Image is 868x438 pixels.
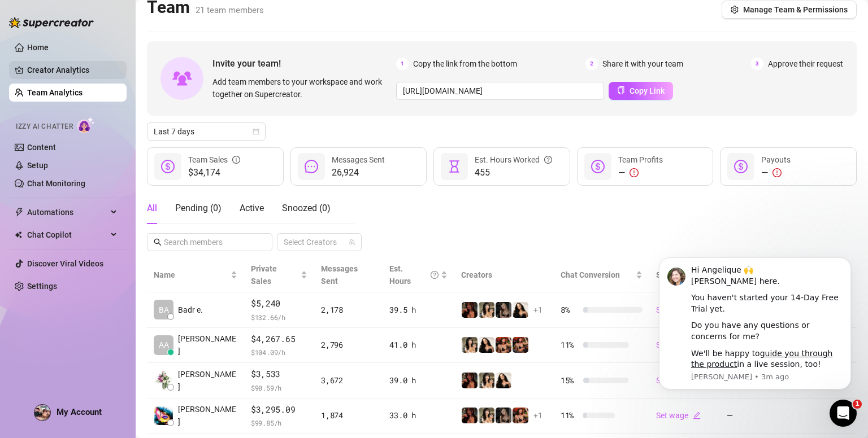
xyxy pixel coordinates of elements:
[496,373,511,388] img: mads
[853,400,862,409] span: 1
[496,408,511,423] img: Rolyat
[768,58,843,70] span: Approve their request
[178,332,237,357] span: [PERSON_NAME]
[212,76,392,100] span: Add team members to your workspace and work together on Supercreator.
[609,82,673,100] button: Copy Link
[602,58,683,70] span: Share it with your team
[642,240,868,408] iframe: Intercom notifications message
[513,302,528,318] img: mads
[630,168,639,177] span: exclamation-circle
[462,337,478,353] img: Candylion
[396,58,409,70] span: 1
[34,405,50,421] img: ACg8ocKJ1xGSh2YlTLBD2aVv6X2XKQN8ZqvEZgglvsLe9ASGMu01axrY=s96-c
[389,304,447,316] div: 39.5 h
[332,166,385,179] span: 26,924
[332,155,385,164] span: Messages Sent
[585,58,598,70] span: 2
[154,371,173,389] img: Tia Rocky
[147,258,244,292] th: Name
[561,374,579,387] span: 15 %
[251,403,307,417] span: $3,295.09
[321,264,358,286] span: Messages Sent
[251,367,307,381] span: $3,533
[496,302,511,318] img: Rolyat
[479,302,494,318] img: Candylion
[722,1,857,19] button: Manage Team & Permissions
[591,160,605,173] span: dollar-circle
[27,88,83,97] a: Team Analytics
[349,239,355,246] span: team
[27,259,103,268] a: Discover Viral Videos
[159,304,169,316] span: BA
[496,337,511,353] img: Oxillery
[27,43,49,52] a: Home
[475,166,552,179] span: 455
[27,161,48,170] a: Setup
[772,168,782,177] span: exclamation-circle
[154,238,162,246] span: search
[175,202,222,215] div: Pending ( 0 )
[389,262,438,287] div: Est. Hours
[164,236,257,248] input: Search members
[251,417,307,428] span: $ 99.85 /h
[761,166,791,179] div: —
[462,302,478,318] img: steph
[27,61,118,79] a: Creator Analytics
[178,368,237,393] span: [PERSON_NAME]
[462,408,478,423] img: steph
[751,58,763,70] span: 3
[533,304,542,316] span: + 1
[321,409,376,422] div: 1,874
[251,332,307,346] span: $4,267.65
[513,337,528,353] img: OxilleryOF
[178,403,237,428] span: [PERSON_NAME]
[454,258,554,292] th: Creators
[188,166,240,179] span: $34,174
[161,160,175,173] span: dollar-circle
[720,398,785,434] td: —
[413,58,517,70] span: Copy the link from the bottom
[561,409,579,422] span: 11 %
[154,269,228,281] span: Name
[27,203,107,221] span: Automations
[561,304,579,316] span: 8 %
[389,409,447,422] div: 33.0 h
[761,155,791,164] span: Payouts
[251,264,277,286] span: Private Sales
[282,203,331,213] span: Snoozed ( 0 )
[544,154,552,166] span: question-circle
[462,373,478,388] img: steph
[188,154,240,166] div: Team Sales
[15,208,24,217] span: thunderbolt
[251,347,307,358] span: $ 104.09 /h
[743,5,848,14] span: Manage Team & Permissions
[389,374,447,387] div: 39.0 h
[513,408,528,423] img: Oxillery
[693,411,701,419] span: edit
[830,400,857,427] iframe: Intercom live chat
[618,166,663,179] div: —
[321,374,376,387] div: 3,672
[178,304,203,316] span: Badr e.
[617,86,625,94] span: copy
[27,226,107,244] span: Chat Copilot
[27,179,85,188] a: Chat Monitoring
[479,408,494,423] img: Candylion
[734,160,748,173] span: dollar-circle
[154,406,173,425] img: Edelyn Ribay
[475,154,552,166] div: Est. Hours Worked
[27,143,56,152] a: Content
[251,297,307,310] span: $5,240
[448,160,461,173] span: hourglass
[77,117,95,133] img: AI Chatter
[196,5,264,15] span: 21 team members
[159,339,169,351] span: AA
[9,17,94,28] img: logo-BBDzfeDw.svg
